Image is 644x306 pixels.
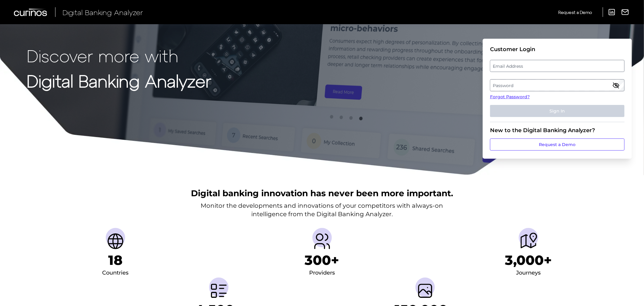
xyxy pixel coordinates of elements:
img: Journeys [519,232,538,251]
label: Email Address [490,60,624,71]
h2: Digital banking innovation has never been more important. [191,187,453,199]
img: Providers [312,232,332,251]
div: Providers [309,268,335,278]
div: Customer Login [490,46,625,53]
a: Forgot Password? [490,94,625,100]
label: Password [490,80,624,91]
img: Curinos [14,8,48,16]
img: Metrics [209,281,229,301]
p: Discover more with [27,46,211,65]
img: Countries [106,232,125,251]
span: Digital Banking Analyzer [62,8,143,17]
div: Journeys [516,268,541,278]
h1: 3,000+ [505,252,552,268]
div: Countries [102,268,128,278]
img: Screenshots [415,281,435,301]
button: Sign In [490,105,625,117]
h1: 18 [108,252,122,268]
span: Request a Demo [558,10,592,15]
strong: Digital Banking Analyzer [27,70,211,91]
a: Request a Demo [558,7,592,17]
div: New to the Digital Banking Analyzer? [490,127,625,134]
p: Monitor the developments and innovations of your competitors with always-on intelligence from the... [201,201,443,218]
h1: 300+ [305,252,339,268]
a: Request a Demo [490,138,625,151]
